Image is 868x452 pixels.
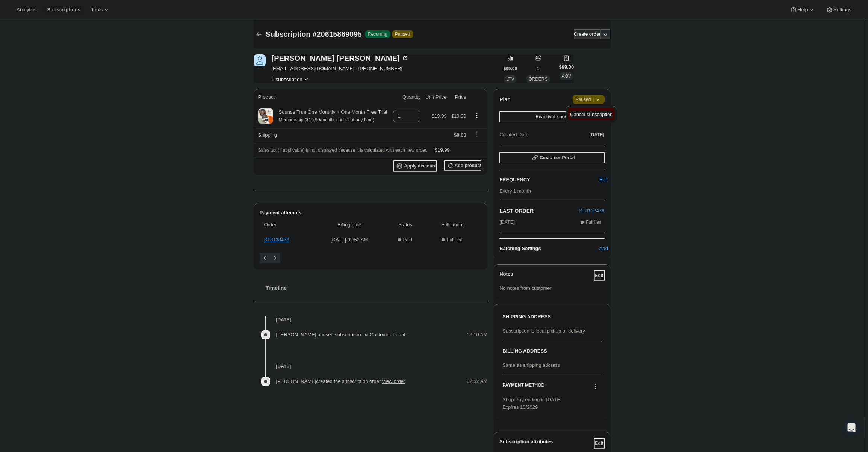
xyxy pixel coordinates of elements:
[599,245,608,252] span: Add
[264,237,289,243] a: ST8138478
[579,208,604,214] a: ST8138478
[586,219,601,225] span: Fulfilled
[502,328,586,334] span: Subscription is local pickup or delivery.
[502,362,560,368] span: Same as shipping address
[528,77,547,82] span: ORDERS
[432,113,447,119] span: $19.99
[447,237,462,243] span: Fulfilled
[258,148,428,153] span: Sales tax (if applicable) is not displayed because it is calculated with each new order.
[12,5,41,15] button: Analytics
[467,331,487,339] span: 06:10 AM
[499,131,528,139] span: Created Date
[254,29,264,39] button: Subscriptions
[276,332,407,337] span: [PERSON_NAME] paused subscription via Customer Portal.
[91,7,103,13] span: Tools
[444,160,481,171] button: Add product
[254,54,266,66] span: Sheila Dubin
[451,113,466,119] span: $19.99
[423,89,449,105] th: Unit Price
[593,96,594,102] span: |
[537,66,540,72] span: 1
[499,111,604,122] button: Reactivate now
[428,221,477,229] span: Fulfillment
[387,221,423,229] span: Status
[266,284,488,292] h2: Timeline
[594,270,605,281] button: Edit
[504,66,517,72] span: $99.00
[599,176,608,184] span: Edit
[599,174,609,186] button: Edit
[499,176,603,184] h2: FREQUENCY
[260,253,482,263] nav: Pagination
[504,63,517,74] button: $99.00
[590,130,605,140] button: [DATE]
[86,5,115,15] button: Tools
[590,132,605,138] span: [DATE]
[506,77,514,82] span: LTV
[499,96,511,103] h2: Plan
[842,419,860,437] div: Open Intercom Messenger
[435,147,450,153] span: $19.99
[273,108,387,124] div: Sounds True One Monthly + One Month Free Trial
[502,382,544,392] h3: PAYMENT METHOD
[533,63,543,74] button: 1
[258,108,273,124] img: product img
[368,31,387,37] span: Recurring
[502,347,601,355] h3: BILLING ADDRESS
[562,74,571,79] span: AOV
[499,207,579,215] h2: LAST ORDER
[254,89,391,105] th: Product
[47,7,80,13] span: Subscriptions
[574,31,600,37] span: Create order
[599,243,609,255] button: Add
[594,438,605,449] button: Edit
[502,397,561,410] span: Shop Pay ending in [DATE] Expires 10/2029
[382,378,405,384] a: View order
[499,438,594,449] h3: Subscription attributes
[260,209,482,217] h2: Payment attempts
[785,5,820,15] button: Help
[559,63,574,71] span: $99.00
[17,7,36,13] span: Analytics
[579,207,604,215] button: ST8138478
[449,89,468,105] th: Price
[568,108,615,120] button: Cancel subscription
[540,155,575,161] span: Customer Portal
[272,54,409,62] div: [PERSON_NAME] [PERSON_NAME]
[455,163,481,169] span: Add product
[499,218,515,226] span: [DATE]
[576,96,602,103] span: Paused
[404,163,437,169] span: Apply discount
[454,132,466,138] span: $0.00
[272,75,310,83] button: Product actions
[279,117,374,122] small: Membership ($19.99/month. cancel at any time)
[393,160,437,172] button: Apply discount
[266,30,362,38] span: Subscription #20615889095
[570,111,612,117] span: Cancel subscription
[797,7,808,13] span: Help
[316,221,383,229] span: Billing date
[471,130,483,138] button: Shipping actions
[499,245,603,252] h6: Batching Settings
[260,217,314,233] th: Order
[391,89,423,105] th: Quantity
[471,111,483,119] button: Product actions
[499,270,594,281] h3: Notes
[403,237,412,243] span: Paid
[499,152,604,163] button: Customer Portal
[502,313,601,321] h3: SHIPPING ADDRESS
[595,440,603,446] span: Edit
[467,378,487,385] span: 02:52 AM
[42,5,85,15] button: Subscriptions
[254,316,488,324] h4: [DATE]
[276,378,405,384] span: [PERSON_NAME] created the subscription order.
[254,363,488,370] h4: [DATE]
[499,285,552,291] span: No notes from customer
[395,31,410,37] span: Paused
[535,114,568,120] span: Reactivate now
[316,236,383,244] span: [DATE] · 02:52 AM
[574,29,600,39] button: Create order
[595,273,603,279] span: Edit
[833,7,851,13] span: Settings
